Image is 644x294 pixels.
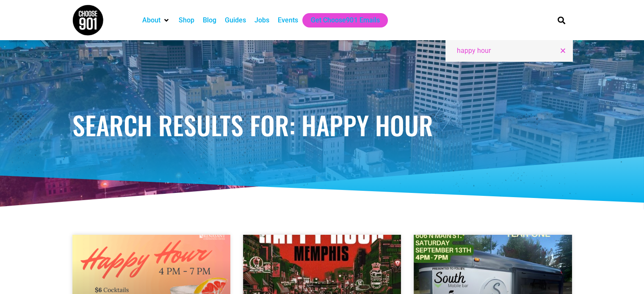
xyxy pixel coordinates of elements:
[138,13,174,27] div: About
[254,15,269,25] a: Jobs
[142,15,160,25] a: About
[72,112,572,137] h1: Search Results for: happy hour
[554,13,568,27] div: Search
[138,13,543,27] nav: Main nav
[225,15,246,25] a: Guides
[203,15,216,25] a: Blog
[555,42,570,60] div: Close this search box.
[456,46,555,56] input: Search...
[179,15,194,25] a: Shop
[311,15,379,25] a: Get Choose901 Emails
[278,15,298,25] a: Events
